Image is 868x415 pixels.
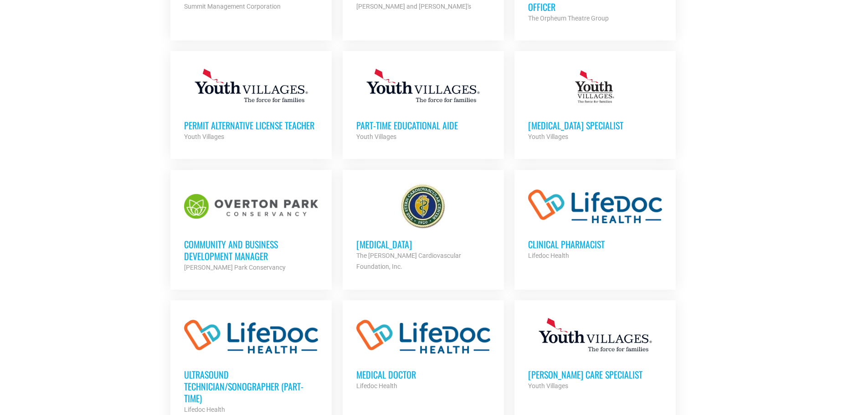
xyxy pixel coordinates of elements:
h3: Ultrasound Technician/Sonographer (Part-Time) [184,369,318,404]
h3: [MEDICAL_DATA] [356,238,490,250]
a: Community and Business Development Manager [PERSON_NAME] Park Conservancy [170,170,332,287]
strong: Youth Villages [184,133,224,140]
strong: Lifedoc Health [528,252,569,259]
strong: Lifedoc Health [356,382,397,389]
a: [MEDICAL_DATA] Specialist Youth Villages [514,51,676,156]
a: [PERSON_NAME] Care Specialist Youth Villages [514,300,676,405]
a: Part-Time Educational Aide Youth Villages [343,51,504,156]
strong: [PERSON_NAME] and [PERSON_NAME]'s [356,3,471,10]
a: [MEDICAL_DATA] The [PERSON_NAME] Cardiovascular Foundation, Inc. [343,170,504,286]
h3: Medical Doctor [356,369,490,380]
a: Permit Alternative License Teacher Youth Villages [170,51,332,156]
strong: Youth Villages [356,133,396,140]
h3: Community and Business Development Manager [184,238,318,262]
strong: The Orpheum Theatre Group [528,15,609,22]
h3: Part-Time Educational Aide [356,119,490,131]
strong: Youth Villages [528,382,568,389]
strong: The [PERSON_NAME] Cardiovascular Foundation, Inc. [356,252,461,270]
strong: Lifedoc Health [184,406,225,413]
strong: [PERSON_NAME] Park Conservancy [184,264,286,271]
h3: [MEDICAL_DATA] Specialist [528,119,662,131]
strong: Youth Villages [528,133,568,140]
strong: Summit Management Corporation [184,3,281,10]
a: Clinical Pharmacist Lifedoc Health [514,170,676,275]
a: Medical Doctor Lifedoc Health [343,300,504,405]
h3: Permit Alternative License Teacher [184,119,318,131]
h3: Clinical Pharmacist [528,238,662,250]
h3: [PERSON_NAME] Care Specialist [528,369,662,380]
